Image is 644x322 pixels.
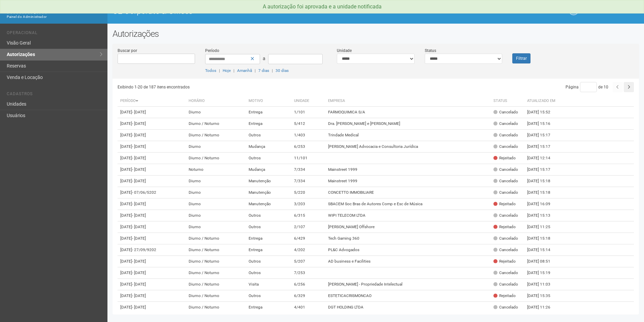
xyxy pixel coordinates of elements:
span: | [272,68,273,73]
div: Cancelado [493,281,518,287]
td: [DATE] 15:52 [524,107,561,118]
td: [DATE] 15:19 [524,267,561,279]
td: [DATE] 11:26 [524,302,561,313]
h1: O2 Corporate & Offices [112,7,371,16]
div: Cancelado [493,213,518,218]
th: Período [118,96,186,107]
td: Diurno / Noturno [186,256,246,267]
td: Mudança [246,164,292,176]
td: [PERSON_NAME] - Propriedade Intelectual [325,279,490,290]
button: Filtrar [512,53,530,63]
td: Outros [246,210,292,221]
div: Cancelado [493,132,518,138]
span: - [DATE] [132,224,146,229]
td: Outros [246,130,292,141]
span: - [DATE] [132,167,146,172]
td: 3/203 [291,198,325,210]
td: [DATE] [118,198,186,210]
td: Entrega [246,118,292,130]
div: Exibindo 1-20 de 187 itens encontrados [118,82,376,92]
td: Diurno [186,107,246,118]
span: - [DATE] [132,259,146,264]
a: Amanhã [237,68,252,73]
td: Diurno [186,210,246,221]
td: Noturno [186,164,246,176]
td: [DATE] 11:25 [524,221,561,233]
td: Diurno [186,141,246,153]
td: PL&C Advogados [325,244,490,256]
div: Cancelado [493,247,518,253]
div: Rejeitado [493,224,516,230]
span: - [DATE] [132,213,146,218]
td: [DATE] 11:03 [524,279,561,290]
td: DGT HOLDING LTDA [325,302,490,313]
div: Cancelado [493,109,518,115]
td: Outros [246,221,292,233]
div: Cancelado [493,190,518,195]
label: Unidade [337,48,352,54]
td: 7/253 [291,267,325,279]
span: - 27/09/9202 [132,247,156,252]
td: [DATE] 15:14 [524,244,561,256]
td: [DATE] 15:13 [524,210,561,221]
span: - [DATE] [132,270,146,275]
span: - [DATE] [132,202,146,206]
td: Diurno [186,198,246,210]
div: Cancelado [493,167,518,172]
th: Unidade [291,96,325,107]
label: Status [425,48,436,54]
div: Cancelado [493,121,518,127]
td: Diurno [186,176,246,187]
td: Diurno / Noturno [186,244,246,256]
span: - [DATE] [132,282,146,287]
td: [DATE] [118,290,186,302]
div: Rejeitado [493,293,516,299]
td: [DATE] [118,176,186,187]
td: Entrega [246,233,292,244]
td: 1/403 [291,130,325,141]
td: CONCETTO IMMOBILIARE [325,187,490,198]
td: 5/207 [291,256,325,267]
th: Motivo [246,96,292,107]
td: 4/401 [291,302,325,313]
td: [DATE] 16:09 [524,198,561,210]
span: Página de 10 [566,85,608,89]
td: Outros [246,290,292,302]
td: [PERSON_NAME] Offshore [325,221,490,233]
td: Manutenção [246,198,292,210]
td: [DATE] [118,244,186,256]
td: Trindade Medical [325,130,490,141]
td: Diurno / Noturno [186,233,246,244]
td: [DATE] [118,141,186,153]
span: - 07/06/5202 [132,190,156,195]
td: [DATE] [118,233,186,244]
span: | [233,68,234,73]
td: WIPI TELECOM LTDA [325,210,490,221]
td: [DATE] [118,118,186,130]
div: Rejeitado [493,259,516,264]
td: Diurno / Noturno [186,153,246,164]
td: [DATE] 15:17 [524,141,561,153]
span: a [263,56,265,61]
td: 6/253 [291,141,325,153]
td: 7/334 [291,164,325,176]
div: Rejeitado [493,155,516,161]
td: 6/315 [291,210,325,221]
td: [DATE] [118,187,186,198]
td: [PERSON_NAME] Advocacia e Consultoria Jurídica [325,141,490,153]
li: Operacional [7,30,102,37]
td: [DATE] 15:18 [524,187,561,198]
td: [DATE] 08:51 [524,256,561,267]
td: [DATE] 15:18 [524,233,561,244]
th: Empresa [325,96,490,107]
td: Outros [246,256,292,267]
td: Diurno / Noturno [186,279,246,290]
td: ESTETICACRISMONCAO [325,290,490,302]
td: Entrega [246,302,292,313]
a: 7 dias [258,68,269,73]
td: [DATE] 15:35 [524,290,561,302]
td: [DATE] [118,267,186,279]
td: Manutenção [246,176,292,187]
span: - [DATE] [132,305,146,310]
td: 6/329 [291,290,325,302]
